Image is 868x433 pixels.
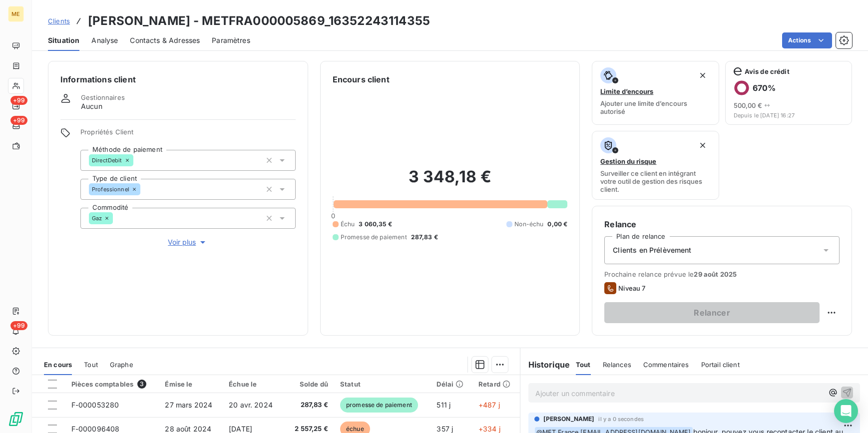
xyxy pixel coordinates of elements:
span: Commentaires [643,361,689,369]
span: DirectDebit [92,157,122,163]
span: Échu [341,220,355,229]
span: [PERSON_NAME] [543,415,595,424]
h6: 670 % [753,83,776,93]
div: Pièces comptables [71,380,153,389]
span: Gaz [92,215,102,221]
button: Relancer [604,302,820,323]
a: +99 [8,98,23,114]
img: Logo LeanPay [8,411,24,427]
span: F-000096408 [71,425,120,433]
span: Tout [84,361,98,369]
span: Portail client [701,361,740,369]
span: Depuis le [DATE] 16:27 [734,112,844,118]
span: 287,83 € [411,233,438,242]
h6: Relance [604,218,840,230]
div: Délai [436,380,466,388]
span: il y a 0 secondes [598,416,644,422]
span: 3 [137,380,146,389]
span: Clients en Prélèvement [613,245,691,255]
span: 27 mars 2024 [165,401,212,409]
button: Limite d’encoursAjouter une limite d’encours autorisé [592,61,719,125]
span: Non-échu [514,220,543,229]
span: Situation [48,35,79,45]
div: ME [8,6,24,22]
span: +99 [10,321,27,330]
button: Actions [782,32,832,48]
span: Ajouter une limite d’encours autorisé [600,99,710,115]
a: +99 [8,118,23,134]
span: [DATE] [229,425,252,433]
h6: Informations client [60,73,296,85]
div: Échue le [229,380,280,388]
span: 3 060,35 € [359,220,392,229]
span: Contacts & Adresses [130,35,200,45]
h3: [PERSON_NAME] - METFRA000005869_16352243114355 [88,12,430,30]
a: Clients [48,16,70,26]
span: +99 [10,116,27,125]
span: Graphe [110,361,133,369]
span: Prochaine relance prévue le [604,270,840,278]
input: Ajouter une valeur [140,185,148,194]
div: Émise le [165,380,217,388]
span: Avis de crédit [745,67,790,75]
span: F-000053280 [71,401,119,409]
span: Analyse [91,35,118,45]
h2: 3 348,18 € [333,167,568,197]
span: Tout [576,361,591,369]
span: +487 j [478,401,500,409]
span: 511 j [436,401,450,409]
button: Voir plus [80,237,296,248]
span: 0 [331,212,335,220]
span: 20 avr. 2024 [229,401,273,409]
button: Gestion du risqueSurveiller ce client en intégrant votre outil de gestion des risques client. [592,131,719,200]
span: +334 j [478,425,500,433]
span: 29 août 2025 [694,270,737,278]
span: Clients [48,17,70,25]
span: Professionnel [92,186,129,192]
div: Solde dû [292,380,328,388]
span: Relances [603,361,631,369]
span: Gestion du risque [600,157,656,165]
span: Limite d’encours [600,87,653,95]
span: 357 j [436,425,453,433]
span: Paramètres [212,35,250,45]
span: Voir plus [168,237,208,247]
span: Propriétés Client [80,128,296,142]
span: En cours [44,361,72,369]
span: Promesse de paiement [341,233,407,242]
span: Niveau 7 [618,284,645,292]
input: Ajouter une valeur [133,156,141,165]
h6: Encours client [333,73,390,85]
span: Gestionnaires [81,93,125,101]
div: Open Intercom Messenger [834,399,858,423]
span: +99 [10,96,27,105]
span: 500,00 € [734,101,762,109]
span: 0,00 € [547,220,567,229]
input: Ajouter une valeur [113,214,121,223]
span: Surveiller ce client en intégrant votre outil de gestion des risques client. [600,169,710,193]
div: Statut [340,380,425,388]
span: promesse de paiement [340,398,418,413]
h6: Historique [520,359,570,371]
div: Retard [478,380,514,388]
span: 28 août 2024 [165,425,211,433]
span: Aucun [81,101,102,111]
span: 287,83 € [292,400,328,410]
